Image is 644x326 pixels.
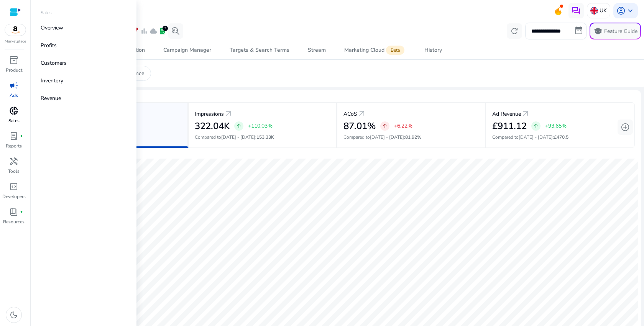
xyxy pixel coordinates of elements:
[6,143,22,149] p: Reports
[343,134,479,141] p: Compared to :
[221,134,255,140] span: [DATE] - [DATE]
[6,67,22,74] p: Product
[492,134,628,141] p: Compared to :
[230,48,289,53] div: Targets & Search Terms
[41,94,61,102] p: Revenue
[616,6,626,15] span: account_circle
[386,46,404,55] span: Beta
[159,27,166,35] span: lab_profile
[3,218,25,225] p: Resources
[168,23,183,39] button: search_insights
[41,9,52,16] p: Sales
[521,109,530,118] a: arrow_outward
[492,121,527,132] h2: £911.12
[424,48,442,53] div: History
[195,121,230,132] h2: 322.04K
[8,168,20,175] p: Tools
[163,48,211,53] div: Campaign Manager
[9,157,18,166] span: handyman
[545,123,567,129] p: +93.65%
[344,47,406,53] div: Marketing Cloud
[41,59,67,67] p: Customers
[140,27,148,35] span: bar_chart
[593,26,603,36] span: school
[20,210,23,213] span: fiber_manual_record
[41,24,63,32] p: Overview
[621,123,630,132] span: add_circle
[370,134,404,140] span: [DATE] - [DATE]
[9,310,18,319] span: dark_mode
[149,27,157,35] span: cloud
[343,121,376,132] h2: 87.01%
[9,81,18,90] span: campaign
[195,110,224,118] p: Impressions
[171,26,180,36] span: search_insights
[626,6,635,15] span: keyboard_arrow_down
[554,134,568,140] span: £470.5
[8,117,20,124] p: Sales
[590,7,598,15] img: uk.svg
[9,56,18,65] span: inventory_2
[9,106,18,115] span: donut_small
[604,28,637,35] p: Feature Guide
[224,109,233,118] a: arrow_outward
[163,26,168,31] div: 2
[10,92,18,99] p: Ads
[9,207,18,216] span: book_4
[256,134,274,140] span: 153.33K
[507,23,522,39] button: refresh
[343,110,357,118] p: ACoS
[394,123,412,129] p: +6.22%
[590,23,641,39] button: schoolFeature Guide
[20,134,23,138] span: fiber_manual_record
[357,109,366,118] a: arrow_outward
[510,26,519,36] span: refresh
[600,4,607,17] p: UK
[492,110,521,118] p: Ad Revenue
[533,123,539,129] span: arrow_upward
[382,123,388,129] span: arrow_upward
[9,182,18,191] span: code_blocks
[195,134,330,141] p: Compared to :
[5,39,26,44] p: Marketplace
[2,193,26,200] p: Developers
[519,134,553,140] span: [DATE] - [DATE]
[618,120,633,135] button: add_circle
[236,123,242,129] span: arrow_upward
[41,77,63,85] p: Inventory
[308,48,326,53] div: Stream
[405,134,421,140] span: 81.92%
[5,24,26,36] img: amazon.svg
[41,41,57,49] p: Profits
[248,123,273,129] p: +110.03%
[9,131,18,141] span: lab_profile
